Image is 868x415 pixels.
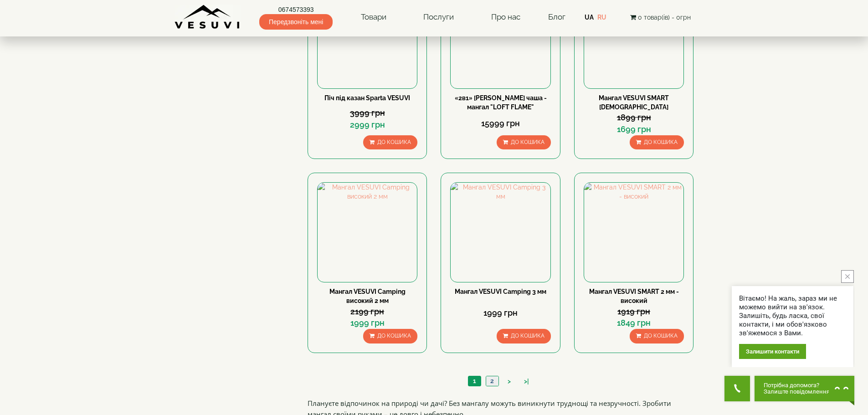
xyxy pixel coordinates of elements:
a: > [503,377,515,386]
span: 0 товар(ів) - 0грн [638,14,691,21]
span: Потрібна допомога? [764,382,830,389]
div: 1999 грн [450,307,550,319]
span: До кошика [644,139,678,145]
a: Послуги [414,7,463,28]
a: Піч під казан Sparta VESUVI [324,94,410,102]
a: UA [585,14,594,21]
div: 15999 грн [450,118,550,129]
div: 1999 грн [317,317,417,329]
div: 2199 грн [317,306,417,318]
button: До кошика [497,135,551,149]
a: «2в1» [PERSON_NAME] чаша - мангал "LOFT FLAME" [455,94,547,111]
a: Товари [352,7,395,28]
span: Передзвоніть мені [259,14,333,30]
img: Мангал VESUVI Camping 3 мм [451,183,550,282]
span: Залиште повідомлення [764,389,830,395]
span: До кошика [511,333,544,339]
button: 0 товар(ів) - 0грн [627,12,693,22]
a: RU [597,14,606,21]
button: До кошика [363,135,417,149]
a: Про нас [482,7,529,28]
button: Chat button [755,376,854,401]
a: Мангал VESUVI SMART [DEMOGRAPHIC_DATA] [599,94,669,111]
div: Залишити контакти [739,344,806,359]
button: До кошика [630,329,684,343]
button: До кошика [363,329,417,343]
a: Мангал VESUVI Camping високий 2 мм [329,288,406,304]
div: 3999 грн [317,107,417,119]
a: 2 [486,376,498,386]
a: 0674573393 [259,5,333,14]
span: 1 [473,377,476,384]
div: Вітаємо! На жаль, зараз ми не можемо вийти на зв'язок. Залишіть, будь ласка, свої контакти, і ми ... [739,294,846,338]
img: Мангал VESUVI Camping високий 2 мм [318,183,417,282]
div: 1919 грн [584,306,684,318]
img: Мангал VESUVI SMART 2 мм - високий [584,183,683,282]
span: До кошика [511,139,544,145]
button: close button [841,270,854,283]
button: Get Call button [724,376,750,401]
div: 2999 грн [317,119,417,131]
button: До кошика [497,329,551,343]
a: >| [519,377,534,386]
span: До кошика [377,139,411,145]
button: До кошика [630,135,684,149]
span: До кошика [644,333,678,339]
div: 1899 грн [584,112,684,123]
a: Мангал VESUVI SMART 2 мм - високий [589,288,679,304]
a: Блог [548,12,565,21]
img: Завод VESUVI [175,5,241,30]
div: 1699 грн [584,123,684,135]
a: Мангал VESUVI Camping 3 мм [455,288,546,295]
div: 1849 грн [584,317,684,329]
span: До кошика [377,333,411,339]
